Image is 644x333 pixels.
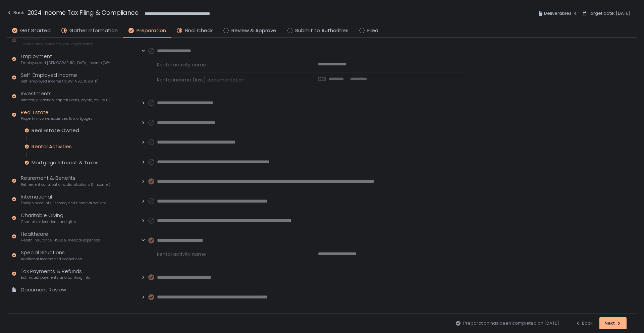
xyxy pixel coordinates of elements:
[21,98,110,103] span: Interest, dividends, capital gains, crypto, equity (1099s, K-1s)
[21,116,93,121] span: Property income, expenses & mortgages
[21,174,110,187] div: Retirement & Benefits
[157,61,302,68] span: Rental activity name
[69,27,118,35] span: Gather Information
[7,9,24,17] div: Back
[32,143,72,150] div: Rental Activities
[137,27,166,35] span: Preparation
[21,71,99,84] div: Self-Employed Income
[21,286,66,294] div: Document Review
[21,60,110,65] span: Employee and [DEMOGRAPHIC_DATA] income (W-2s)
[28,8,139,17] h1: 2024 Income Tax Filing & Compliance
[21,182,110,187] span: Retirement contributions, distributions & income (1099-R, 5498)
[185,27,213,35] span: Final Check
[463,320,559,326] span: Preparation has been completed on [DATE]
[21,268,90,280] div: Tax Payments & Refunds
[21,238,100,243] span: Health insurance, HSAs & medical expenses
[588,9,631,17] span: Target date: [DATE]
[21,257,82,262] span: Additional income and deductions
[20,27,51,35] span: Get Started
[21,212,76,224] div: Charitable Giving
[21,109,93,121] div: Real Estate
[21,79,99,84] span: Self-employed income (1099-NEC, 1099-K)
[21,219,76,224] span: Charitable donations and gifts
[157,76,302,83] span: Rental income (loss) documentation
[21,193,106,206] div: International
[544,9,577,17] span: Deliverables: 4
[231,27,276,35] span: Review & Approve
[575,320,593,326] div: Back
[21,275,90,280] span: Estimated payments and banking info
[21,230,100,243] div: Healthcare
[7,8,24,19] button: Back
[21,42,93,47] span: Contact info, residence, and dependents
[604,320,622,326] div: Next
[21,201,106,206] span: Foreign accounts, income, and financial activity
[295,27,348,35] span: Submit to Authorities
[367,27,378,35] span: Filed
[32,159,99,166] div: Mortgage Interest & Taxes
[157,251,302,258] span: Rental activity name
[21,90,110,103] div: Investments
[32,127,79,134] div: Real Estate Owned
[21,34,93,47] div: Tax Profile
[575,317,593,329] button: Back
[599,317,627,329] button: Next
[21,249,82,262] div: Special Situations
[21,53,110,65] div: Employment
